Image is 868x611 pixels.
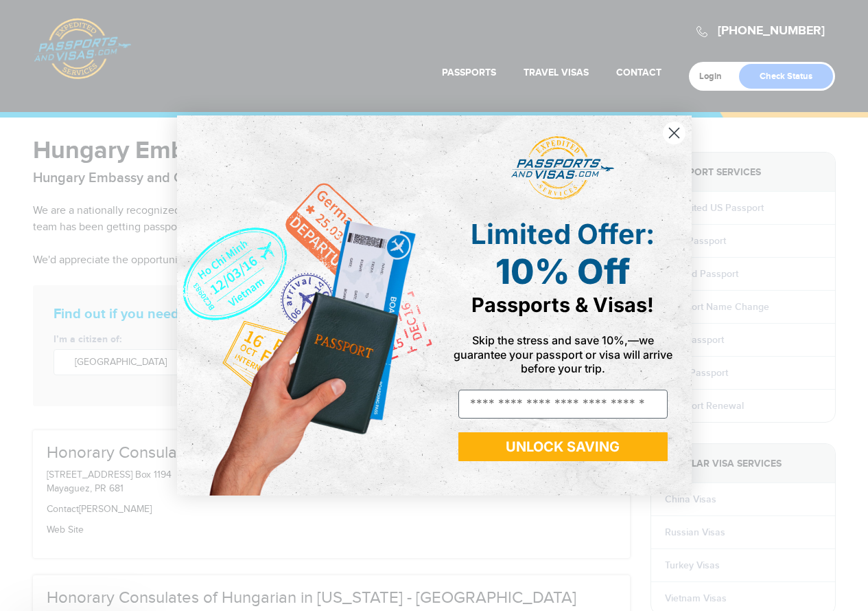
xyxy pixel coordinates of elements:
[662,121,686,145] button: Close dialog
[471,293,654,317] span: Passports & Visas!
[454,333,672,375] span: Skip the stress and save 10%,—we guarantee your passport or visa will arrive before your trip.
[511,136,614,201] img: passports and visas
[177,115,434,496] img: de9cda0d-0715-46ca-9a25-073762a91ba7.png
[471,217,655,251] span: Limited Offer:
[458,432,668,461] button: UNLOCK SAVING
[495,251,630,292] span: 10% Off
[821,564,854,597] iframe: Intercom live chat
